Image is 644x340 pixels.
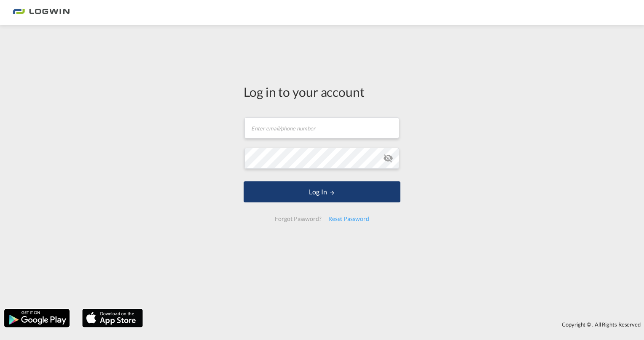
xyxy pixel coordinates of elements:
[13,3,70,22] img: 2761ae10d95411efa20a1f5e0282d2d7.png
[244,181,400,202] button: LOGIN
[147,317,644,332] div: Copyright © . All Rights Reserved
[81,308,144,328] img: apple.png
[325,211,373,226] div: Reset Password
[3,308,70,328] img: google.png
[244,83,400,101] div: Log in to your account
[383,153,393,163] md-icon: icon-eye-off
[271,211,325,226] div: Forgot Password?
[244,117,399,138] input: Enter email/phone number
